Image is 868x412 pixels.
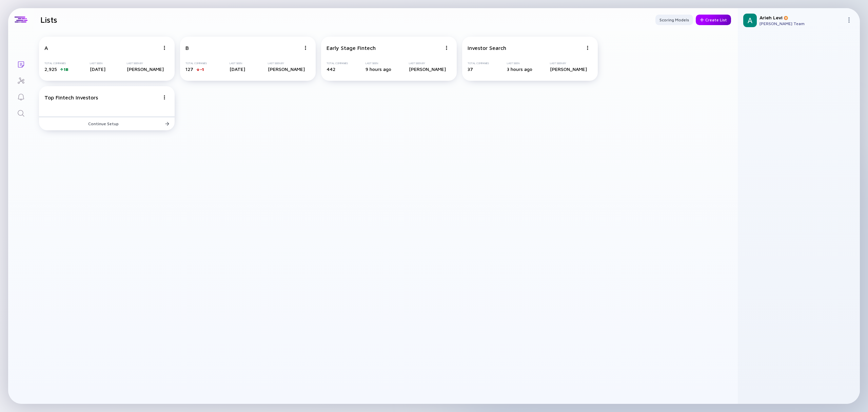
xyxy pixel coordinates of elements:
[759,15,844,20] div: Arieh Levi
[468,45,506,51] div: Investor Search
[8,56,34,72] a: Lists
[127,66,164,72] div: [PERSON_NAME]
[84,118,130,129] div: Continue Setup
[268,62,305,65] div: Last Seen By
[366,66,391,72] div: 9 hours ago
[8,88,34,105] a: Reminders
[230,62,245,65] div: Last Seen
[655,15,693,25] button: Scoring Models
[90,62,105,65] div: Last Seen
[468,66,473,72] span: 37
[44,62,68,65] div: Total Companies
[409,66,446,72] div: [PERSON_NAME]
[185,66,193,72] span: 127
[468,62,489,65] div: Total Companies
[759,21,844,26] div: [PERSON_NAME] Team
[303,46,308,50] img: Menu
[40,15,57,24] h1: Lists
[366,62,391,65] div: Last Seen
[162,95,166,99] img: Menu
[44,45,48,51] div: A
[44,66,57,72] span: 2,925
[409,62,446,65] div: Last Seen By
[230,66,245,72] div: [DATE]
[162,46,166,50] img: Menu
[550,66,587,72] div: [PERSON_NAME]
[327,45,376,51] div: Early Stage Fintech
[445,46,449,50] img: Menu
[268,66,305,72] div: [PERSON_NAME]
[127,62,164,65] div: Last Seen By
[846,17,852,23] img: Menu
[8,72,34,88] a: Investor Map
[185,62,207,65] div: Total Companies
[743,14,757,27] img: Arieh Profile Picture
[586,46,590,50] img: Menu
[64,67,68,72] div: 18
[90,66,105,72] div: [DATE]
[507,66,532,72] div: 3 hours ago
[185,45,189,51] div: B
[8,105,34,121] a: Search
[550,62,587,65] div: Last Seen By
[327,66,335,72] span: 442
[39,117,175,130] button: Continue Setup
[200,67,204,72] div: -1
[696,15,731,25] button: Create List
[507,62,532,65] div: Last Seen
[327,62,348,65] div: Total Companies
[44,94,98,100] div: Top Fintech Investors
